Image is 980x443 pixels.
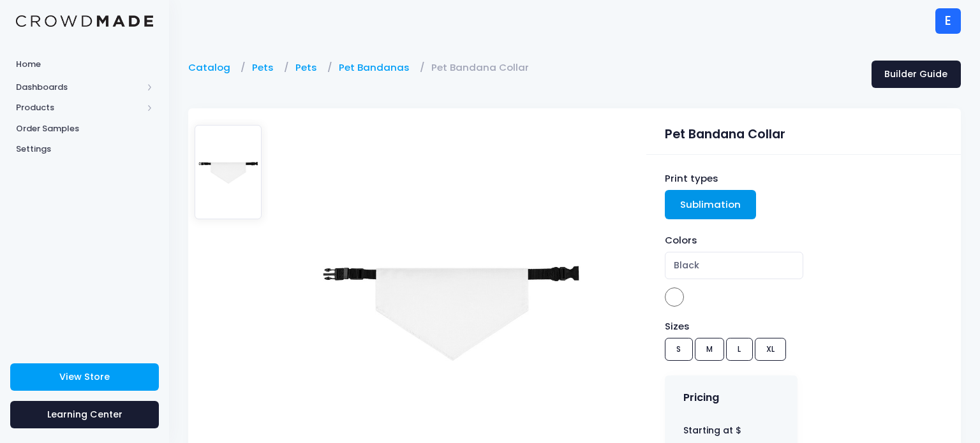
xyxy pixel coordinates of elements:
span: Products [16,101,142,114]
span: Learning Center [47,408,122,421]
span: View Store [59,370,110,383]
span: Settings [16,143,153,156]
span: Dashboards [16,81,142,94]
span: Order Samples [16,122,153,135]
div: Pet Bandana Collar [665,119,942,144]
a: Pets [295,61,323,75]
a: View Store [10,363,159,391]
span: Home [16,58,153,71]
div: Starting at $ [683,420,778,439]
a: Pets [252,61,280,75]
div: E [935,8,961,34]
h4: Pricing [683,391,719,404]
div: Print types [665,171,942,185]
a: Pet Bandana Collar [431,61,535,75]
div: Colors [665,233,942,247]
a: Learning Center [10,401,159,428]
div: Sizes [658,319,876,333]
a: Pet Bandanas [339,61,416,75]
a: Sublimation [665,190,756,219]
a: Builder Guide [872,61,961,88]
a: Catalog [188,61,237,75]
img: Logo [16,15,153,27]
span: Black [665,287,684,307]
